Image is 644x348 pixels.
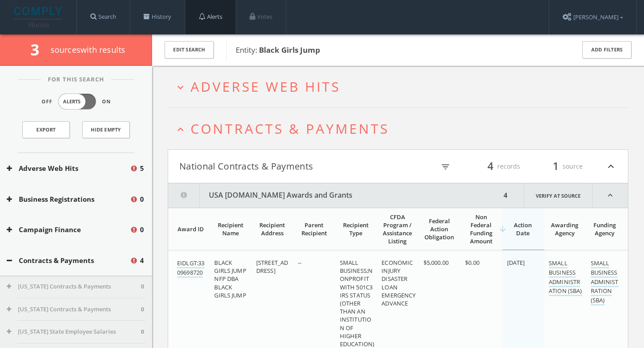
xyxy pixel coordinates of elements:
div: records [466,159,520,174]
button: [US_STATE] Contracts & Payments [7,305,141,314]
div: Parent Recipient [298,221,330,237]
span: 3 [30,39,47,60]
span: 0 [141,282,144,291]
div: Non Federal Funding Amount [465,213,497,245]
span: 0 [141,327,144,336]
button: USA [DOMAIN_NAME] Awards and Grants [168,183,501,208]
span: $5,000.00 [424,259,449,267]
a: SMALL BUSINESS ADMINISTRATION (SBA) [549,259,582,296]
span: 0 [140,194,144,204]
div: source [529,159,583,174]
i: arrow_downward [498,225,507,233]
button: National Contracts & Payments [179,159,398,174]
b: Black Girls Jump [259,45,320,55]
button: Hide Empty [82,121,130,138]
span: For This Search [41,75,111,84]
span: [DATE] [507,259,525,267]
button: expand_moreAdverse Web Hits [174,79,628,94]
div: 4 [501,183,510,208]
span: 0 [140,225,144,235]
i: expand_less [593,183,628,208]
div: CFDA Program / Assistance Listing [381,213,413,245]
span: SMALL BUSINESS;NONPROFIT WITH 501C3 IRS STATUS (OTHER THAN AN INSTITUTION OF HIGHER EDUCATION) [340,259,374,348]
span: Off [42,98,52,106]
button: Business Registrations [7,194,130,204]
img: illumis [14,7,64,27]
span: -- [298,259,301,267]
button: Campaign Finance [7,225,130,235]
a: EIDLGT:3309698720 [177,259,204,278]
span: 4 [483,158,497,174]
div: Awarding Agency [549,221,580,237]
button: Contracts & Payments [7,255,130,266]
span: On [102,98,111,106]
div: Award ID [177,225,204,233]
span: ECONOMIC INJURY DISASTER LOAN EMERGENCY ADVANCE [381,259,415,307]
div: Funding Agency [591,221,619,237]
span: 4 [140,255,144,266]
span: source s with results [51,44,126,55]
span: 5 [140,163,144,174]
i: filter_list [441,162,450,172]
div: Action Date [507,221,539,237]
span: BLACK GIRLS JUMP NFP DBA BLACK GIRLS JUMP [214,259,246,299]
span: 0 [141,305,144,314]
i: expand_more [174,81,186,93]
div: Recipient Name [214,221,246,237]
a: SMALL BUSINESS ADMINISTRATION (SBA) [591,259,619,306]
a: Verify at source [524,183,593,208]
span: Entity: [236,45,320,55]
i: expand_less [605,159,617,174]
button: Add Filters [582,41,631,59]
button: expand_lessContracts & Payments [174,121,628,136]
a: Export [22,121,70,138]
button: Edit Search [165,41,214,59]
span: Contracts & Payments [191,119,389,138]
span: 1 [549,158,563,174]
button: [US_STATE] State Employee Salaries [7,327,141,336]
div: Recipient Address [256,221,288,237]
button: [US_STATE] Contracts & Payments [7,282,141,291]
span: Adverse Web Hits [191,77,340,96]
span: $0.00 [465,259,479,267]
button: Adverse Web Hits [7,163,130,174]
div: Federal Action Obligation [424,217,455,241]
i: expand_less [174,123,186,136]
div: Recipient Type [340,221,372,237]
span: [STREET_ADDRESS] [256,259,288,275]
